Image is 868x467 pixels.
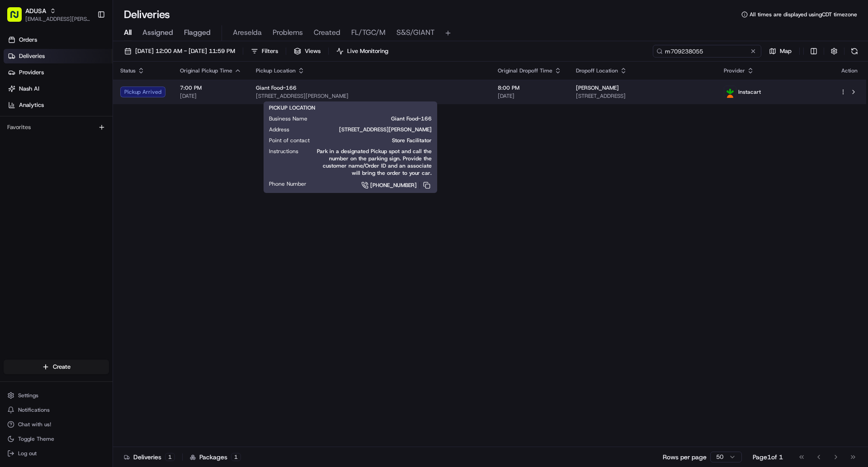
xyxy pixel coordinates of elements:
[120,45,239,58] button: [DATE] 12:00 AM - [DATE] 11:59 PM
[498,92,561,100] span: [DATE]
[314,27,340,38] span: Created
[19,101,44,109] span: Analytics
[231,453,241,461] div: 1
[4,4,94,25] button: ADUSA[EMAIL_ADDRESS][PERSON_NAME][DOMAIN_NAME]
[135,47,235,55] span: [DATE] 12:00 AM - [DATE] 11:59 PM
[269,180,307,188] span: Phone Number
[120,67,136,74] span: Status
[4,404,109,416] button: Notifications
[269,126,289,133] span: Address
[332,45,392,58] button: Live Monitoring
[290,45,325,58] button: Views
[9,132,16,140] div: 📗
[4,447,109,460] button: Log out
[498,84,561,91] span: 8:00 PM
[24,58,149,68] input: Clear
[124,7,170,22] h1: Deliveries
[653,45,761,58] input: Type to search
[269,104,315,111] span: PICKUP LOCATION
[269,137,310,144] span: Point of contact
[738,88,761,96] span: Instacart
[256,92,483,100] span: [STREET_ADDRESS][PERSON_NAME]
[4,418,109,431] button: Chat with us!
[9,9,27,27] img: Nash
[31,87,148,96] div: Start new chat
[305,47,321,55] span: Views
[750,11,857,18] span: All times are displayed using CDT timezone
[262,47,278,55] span: Filters
[4,82,113,96] a: Nash AI
[73,128,149,144] a: 💻API Documentation
[18,435,54,443] span: Toggle Theme
[313,148,432,177] span: Park in a designated Pickup spot and call the number on the parking sign. Provide the customer na...
[576,84,619,91] span: [PERSON_NAME]
[180,92,241,100] span: [DATE]
[4,65,113,80] a: Providers
[324,137,432,144] span: Store Facilitator
[19,68,44,77] span: Providers
[9,36,165,51] p: Welcome 👋
[663,453,707,462] p: Rows per page
[19,85,39,93] span: Nash AI
[9,87,25,103] img: 1736555255976-a54dd68f-1ca7-489b-9aae-adbdc363a1c4
[724,86,736,98] img: profile_instacart_ahold_partner.png
[256,84,297,91] span: Giant Food-166
[347,47,388,55] span: Live Monitoring
[4,433,109,445] button: Toggle Theme
[247,45,282,58] button: Filters
[840,67,859,74] div: Action
[180,84,241,91] span: 7:00 PM
[370,182,417,189] span: [PHONE_NUMBER]
[76,132,84,140] div: 💻
[165,453,175,461] div: 1
[724,67,745,74] span: Provider
[351,27,386,38] span: FL/TGC/M
[304,126,432,133] span: [STREET_ADDRESS][PERSON_NAME]
[180,67,232,74] span: Original Pickup Time
[780,47,792,55] span: Map
[753,453,783,462] div: Page 1 of 1
[31,96,114,103] div: We're available if you need us!
[256,67,296,74] span: Pickup Location
[233,27,262,38] span: Areselda
[848,45,861,58] button: Refresh
[4,120,109,135] div: Favorites
[184,27,211,38] span: Flagged
[4,389,109,402] button: Settings
[4,33,113,47] a: Orders
[269,148,298,155] span: Instructions
[25,15,90,23] button: [EMAIL_ADDRESS][PERSON_NAME][DOMAIN_NAME]
[19,52,45,60] span: Deliveries
[19,36,37,44] span: Orders
[124,27,132,38] span: All
[85,131,145,140] span: API Documentation
[4,98,113,112] a: Analytics
[190,453,241,462] div: Packages
[269,115,307,122] span: Business Name
[321,180,432,190] a: [PHONE_NUMBER]
[64,153,109,160] a: Powered byPylon
[18,131,69,140] span: Knowledge Base
[90,154,109,160] span: Pylon
[18,421,51,428] span: Chat with us!
[18,392,38,399] span: Settings
[53,363,71,371] span: Create
[765,45,796,58] button: Map
[154,89,165,100] button: Start new chat
[18,450,37,457] span: Log out
[124,453,175,462] div: Deliveries
[396,27,434,38] span: S&S/GIANT
[4,49,113,63] a: Deliveries
[142,27,173,38] span: Assigned
[498,67,552,74] span: Original Dropoff Time
[322,115,432,122] span: Giant Food-166
[576,67,618,74] span: Dropoff Location
[18,406,50,414] span: Notifications
[25,6,46,15] button: ADUSA
[576,92,709,100] span: [STREET_ADDRESS]
[5,128,73,144] a: 📗Knowledge Base
[273,27,303,38] span: Problems
[4,360,109,374] button: Create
